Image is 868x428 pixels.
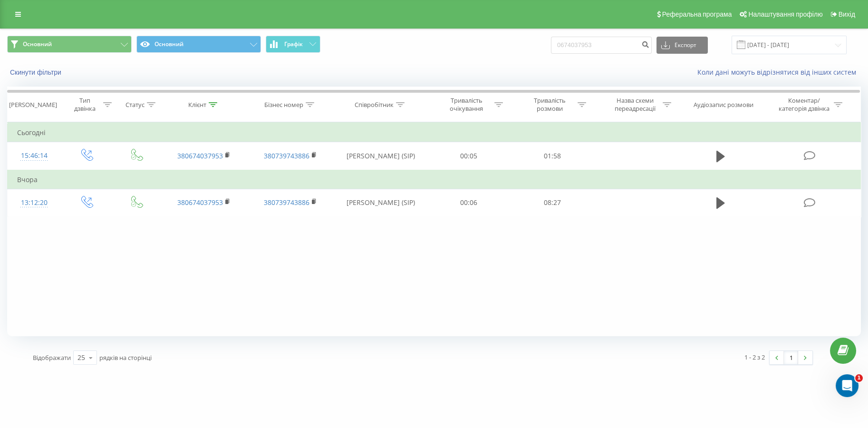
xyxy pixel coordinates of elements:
[8,123,861,142] td: Сьогодні
[427,142,511,170] td: 00:05
[836,374,858,397] iframe: Intercom live chat
[744,352,765,362] div: 1 - 2 з 2
[609,97,660,113] div: Назва схеми переадресації
[662,10,732,18] span: Реферальна програма
[284,41,303,48] span: Графік
[7,68,66,77] button: Скинути фільтри
[656,37,708,54] button: Експорт
[177,198,223,207] a: 380674037953
[334,189,427,216] td: [PERSON_NAME] (SIP)
[17,194,51,212] div: 13:12:20
[9,101,57,109] div: [PERSON_NAME]
[427,189,511,216] td: 00:06
[694,101,753,109] div: Аудіозапис розмови
[264,198,309,207] a: 380739743886
[8,170,861,189] td: Вчора
[33,353,71,362] span: Відображати
[188,101,206,109] div: Клієнт
[839,10,855,18] span: Вихід
[334,142,427,170] td: [PERSON_NAME] (SIP)
[125,101,145,109] div: Статус
[524,97,575,113] div: Тривалість розмови
[776,97,831,113] div: Коментар/категорія дзвінка
[69,97,100,113] div: Тип дзвінка
[17,146,51,165] div: 15:46:14
[784,351,798,364] a: 1
[511,189,594,216] td: 08:27
[748,10,822,18] span: Налаштування профілю
[855,374,863,382] span: 1
[441,97,492,113] div: Тривалість очікування
[177,151,223,160] a: 380674037953
[7,36,132,53] button: Основний
[99,353,152,362] span: рядків на сторінці
[264,151,309,160] a: 380739743886
[697,68,861,77] a: Коли дані можуть відрізнятися вiд інших систем
[551,37,652,54] input: Пошук за номером
[266,36,320,53] button: Графік
[136,36,261,53] button: Основний
[23,40,52,48] span: Основний
[77,353,85,362] div: 25
[264,101,303,109] div: Бізнес номер
[511,142,594,170] td: 01:58
[355,101,394,109] div: Співробітник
